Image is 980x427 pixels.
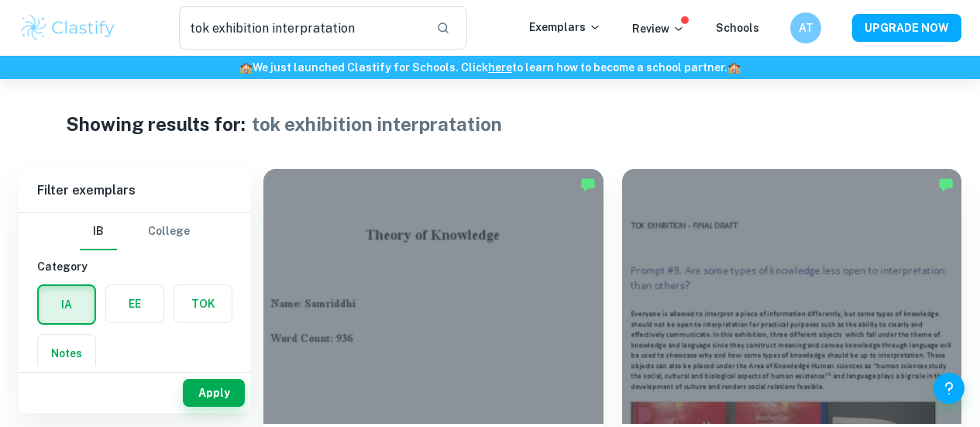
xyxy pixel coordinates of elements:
[529,19,601,36] p: Exemplars
[938,177,954,192] img: Marked
[183,379,245,407] button: Apply
[716,22,759,34] a: Schools
[797,19,815,36] h6: AT
[488,61,512,74] a: here
[252,110,502,138] h1: tok exhibition interpratation
[80,213,190,250] div: Filter type choice
[106,285,163,322] button: EE
[580,177,596,192] img: Marked
[37,258,232,275] h6: Category
[239,61,253,74] span: 🏫
[790,12,821,43] button: AT
[80,213,117,250] button: IB
[39,286,95,323] button: IA
[19,169,251,212] h6: Filter exemplars
[852,14,961,42] button: UPGRADE NOW
[632,20,685,37] p: Review
[934,373,965,404] button: Help and Feedback
[66,110,246,138] h1: Showing results for:
[174,285,232,322] button: TOK
[3,59,977,76] h6: We just launched Clastify for Schools. Click to learn how to become a school partner.
[179,6,424,50] input: Search for any exemplars...
[38,335,95,372] button: Notes
[19,12,117,43] img: Clastify logo
[148,213,190,250] button: College
[727,61,741,74] span: 🏫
